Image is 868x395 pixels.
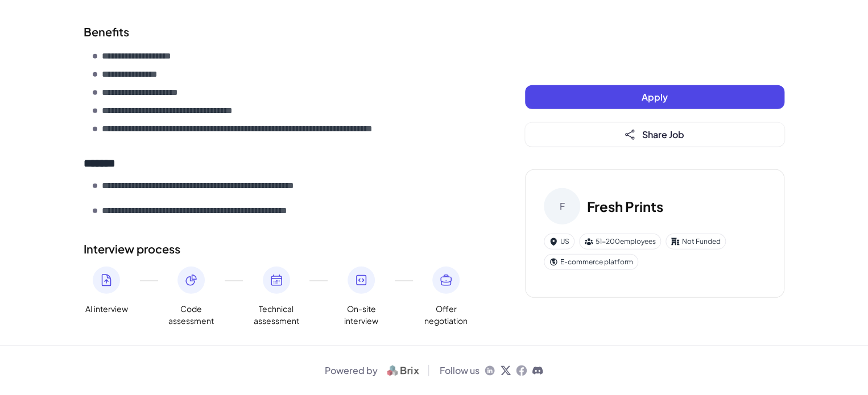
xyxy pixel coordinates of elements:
[642,91,668,103] span: Apply
[423,303,469,327] span: Offer negotiation
[544,188,580,224] div: F
[85,303,128,315] span: AI interview
[254,303,299,327] span: Technical assessment
[544,234,574,250] div: US
[338,303,384,327] span: On-site interview
[642,128,684,140] span: Share Job
[544,254,638,270] div: E-commerce platform
[168,303,214,327] span: Code assessment
[525,85,784,109] button: Apply
[325,364,378,377] span: Powered by
[84,240,480,257] h2: Interview process
[666,234,726,250] div: Not Funded
[525,123,784,147] button: Share Job
[579,234,661,250] div: 51-200 employees
[587,196,663,217] h3: Fresh Prints
[440,364,480,377] span: Follow us
[84,23,480,40] h2: Benefits
[382,364,424,377] img: logo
